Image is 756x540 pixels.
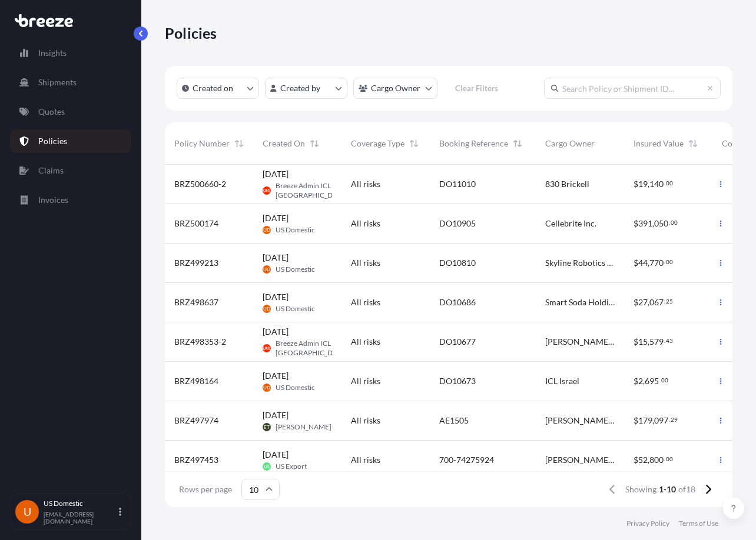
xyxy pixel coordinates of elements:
[263,252,289,264] span: [DATE]
[659,378,661,382] span: .
[10,129,131,153] a: Policies
[634,377,638,385] span: $
[351,296,380,308] span: All risks
[654,219,668,228] span: 050
[10,159,131,182] a: Claims
[353,78,437,99] button: cargoOwner Filter options
[638,377,643,385] span: 2
[261,185,272,196] span: BAIU
[174,218,218,229] span: BRZ500174
[263,409,289,421] span: [DATE]
[652,416,654,425] span: ,
[443,79,509,98] button: Clear Filters
[351,375,380,387] span: All risks
[664,299,665,304] span: .
[664,457,665,461] span: .
[276,462,307,471] span: US Export
[179,484,232,495] span: Rows per page
[264,421,270,433] span: ET
[649,338,664,346] span: 579
[264,461,270,472] span: UE
[174,296,218,308] span: BRZ498637
[44,511,117,525] p: [EMAIL_ADDRESS][DOMAIN_NAME]
[545,415,615,426] span: [PERSON_NAME] Systems LTD
[439,178,476,190] span: DO11010
[263,168,289,180] span: [DATE]
[634,180,638,188] span: $
[263,326,289,338] span: [DATE]
[634,416,638,425] span: $
[407,136,421,151] button: Sort
[666,299,673,304] span: 25
[638,259,648,267] span: 44
[661,378,668,382] span: 00
[439,218,476,229] span: DO10905
[664,339,665,343] span: .
[263,138,305,149] span: Created On
[634,138,684,149] span: Insured Value
[439,138,508,149] span: Booking Reference
[174,415,218,426] span: BRZ497974
[38,106,65,118] p: Quotes
[263,449,289,461] span: [DATE]
[276,265,315,274] span: US Domestic
[38,165,64,176] p: Claims
[439,336,476,348] span: DO10677
[679,519,718,528] p: Terms of Use
[38,76,77,88] p: Shipments
[10,100,131,124] a: Quotes
[263,303,270,315] span: UD
[10,188,131,212] a: Invoices
[38,47,67,59] p: Insights
[545,296,615,308] span: Smart Soda Holdings Inc
[545,454,615,466] span: [PERSON_NAME] Holdings LLC
[545,375,579,387] span: ICL Israel
[371,82,420,94] p: Cargo Owner
[638,219,652,228] span: 391
[174,178,226,190] span: BRZ500660-2
[455,82,498,94] p: Clear Filters
[671,221,678,225] span: 00
[648,456,649,464] span: ,
[643,377,645,385] span: ,
[351,178,380,190] span: All risks
[165,24,217,42] p: Policies
[544,78,721,99] input: Search Policy or Shipment ID...
[263,370,289,382] span: [DATE]
[265,78,347,99] button: createdBy Filter options
[263,264,270,275] span: UD
[10,41,131,65] a: Insights
[261,342,272,354] span: BAIU
[44,499,117,508] p: US Domestic
[634,259,638,267] span: $
[510,136,525,151] button: Sort
[276,339,347,358] span: Breeze Admin ICL [GEOGRAPHIC_DATA]
[649,259,664,267] span: 770
[439,454,494,466] span: 700-74275924
[649,298,664,306] span: 067
[648,298,649,306] span: ,
[686,136,700,151] button: Sort
[649,180,664,188] span: 140
[649,456,664,464] span: 800
[276,304,315,314] span: US Domestic
[638,456,648,464] span: 52
[625,484,656,495] span: Showing
[648,259,649,267] span: ,
[634,219,638,228] span: $
[638,298,648,306] span: 27
[276,383,315,392] span: US Domestic
[193,82,233,94] p: Created on
[634,298,638,306] span: $
[263,382,270,394] span: UD
[634,456,638,464] span: $
[439,257,476,269] span: DO10810
[439,296,476,308] span: DO10686
[671,418,678,422] span: 29
[174,138,230,149] span: Policy Number
[664,260,665,264] span: .
[276,181,347,200] span: Breeze Admin ICL [GEOGRAPHIC_DATA]
[351,138,404,149] span: Coverage Type
[276,225,315,235] span: US Domestic
[307,136,321,151] button: Sort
